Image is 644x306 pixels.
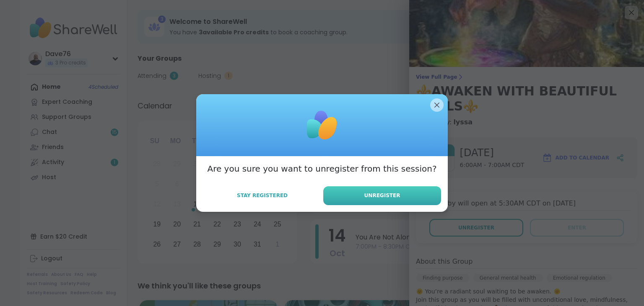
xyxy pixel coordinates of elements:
[301,104,343,146] img: ShareWell Logomark
[323,186,441,205] button: Unregister
[207,163,436,175] h3: Are you sure you want to unregister from this session?
[364,192,400,199] span: Unregister
[203,187,322,204] button: Stay Registered
[237,192,288,199] span: Stay Registered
